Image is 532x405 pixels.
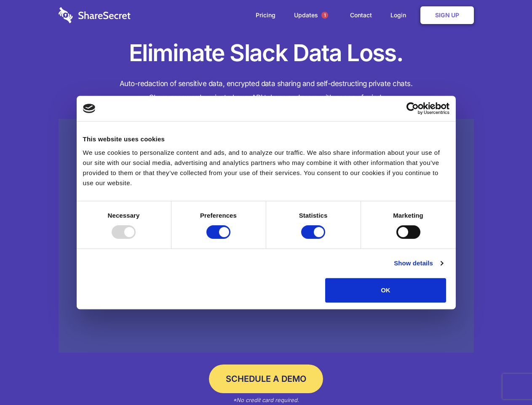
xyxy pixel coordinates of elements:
a: Login [382,2,419,28]
div: We use cookies to personalize content and ads, and to analyze our traffic. We also share informat... [83,148,449,188]
em: *No credit card required. [233,397,299,403]
a: Pricing [247,2,284,28]
img: logo [83,104,96,113]
button: OK [325,278,446,302]
a: Show details [394,258,443,268]
strong: Necessary [108,212,140,219]
div: This website uses cookies [83,134,449,144]
a: Schedule a Demo [209,364,323,393]
img: logo-wordmark-white-trans-d4663122ce5f474addd5e946df7df03e33cb6a1c49d2221995e7729f52c070b2.svg [59,7,131,23]
strong: Statistics [299,212,328,219]
a: Wistia video thumbnail [59,119,474,353]
span: 1 [321,12,328,19]
h1: Eliminate Slack Data Loss. [59,38,474,68]
a: Usercentrics Cookiebot - opens in a new window [376,102,449,115]
a: Sign Up [420,6,474,24]
strong: Preferences [200,212,237,219]
a: Contact [342,2,380,28]
strong: Marketing [393,212,423,219]
h4: Auto-redaction of sensitive data, encrypted data sharing and self-destructing private chats. Shar... [59,77,474,105]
